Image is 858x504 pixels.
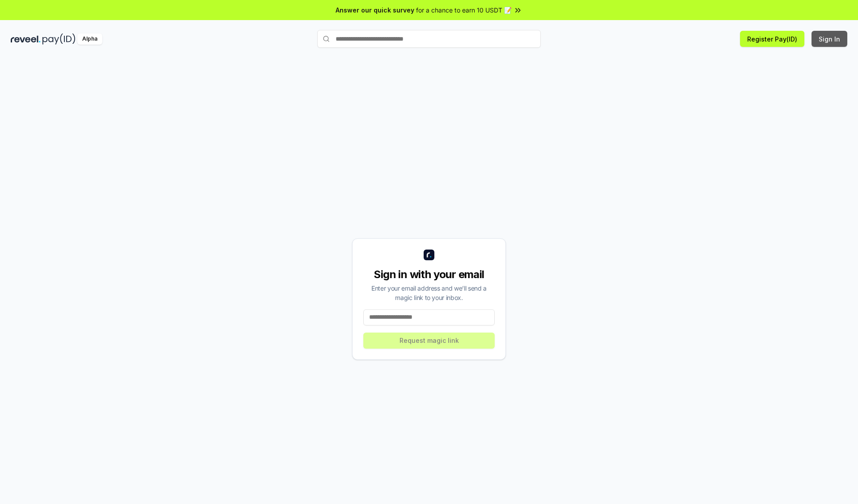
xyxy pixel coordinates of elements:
[363,283,495,302] div: Enter your email address and we’ll send a magic link to your inbox.
[812,31,847,47] button: Sign In
[416,5,512,15] span: for a chance to earn 10 USDT 📝
[740,31,804,47] button: Register Pay(ID)
[11,33,41,45] img: reveel_dark
[42,33,76,45] img: pay_id
[424,250,434,260] img: logo_small
[77,33,102,45] div: Alpha
[363,267,495,282] div: Sign in with your email
[336,5,414,15] span: Answer our quick survey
